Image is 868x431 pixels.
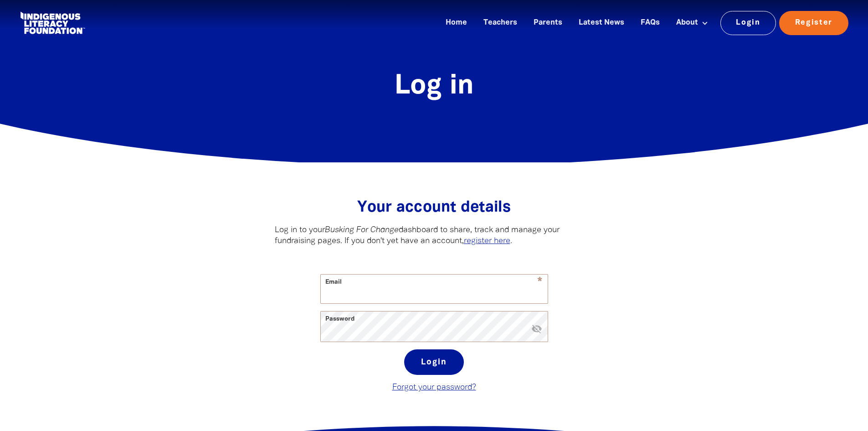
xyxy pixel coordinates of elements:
em: Busking For Change [325,226,399,234]
a: FAQs [635,16,665,31]
a: register here [464,237,510,245]
a: Latest News [573,16,630,31]
a: About [671,16,714,31]
p: Log in to your dashboard to share, track and manage your fundraising pages. If you don't yet have... [275,225,594,247]
a: Parents [528,16,568,31]
a: Home [440,16,473,31]
i: Hide password [531,323,542,334]
a: Forgot your password? [392,384,476,391]
span: Log in [395,74,474,99]
button: Login [404,349,464,375]
span: Your account details [357,201,511,215]
a: Register [779,11,848,35]
button: visibility_off [531,323,542,336]
a: Login [720,11,776,35]
a: Teachers [478,16,523,31]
